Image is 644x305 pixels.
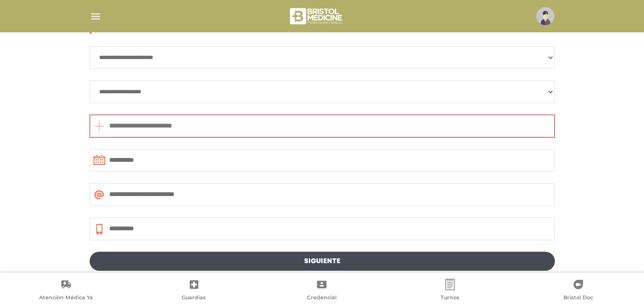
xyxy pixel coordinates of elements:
a: Credencial [258,279,386,303]
span: Guardias [182,294,206,303]
span: Bristol Doc [563,294,593,303]
img: Cober_menu-lines-white.svg [90,10,102,22]
span: Atención Médica Ya [39,294,93,303]
span: Credencial [307,294,337,303]
a: Siguiente [90,252,555,271]
a: Guardias [130,279,258,303]
img: profile-placeholder.svg [536,7,554,25]
a: Atención Médica Ya [2,279,130,303]
span: Turnos [440,294,460,303]
a: Bristol Doc [514,279,642,303]
img: bristol-medicine-blanco.png [288,5,345,28]
a: Turnos [386,279,514,303]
